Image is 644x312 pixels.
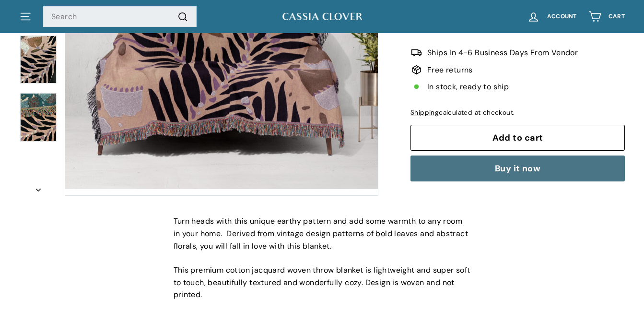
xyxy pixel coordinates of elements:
[427,47,578,59] span: Ships In 4-6 Business Days From Vendor
[174,215,471,252] p: Turn heads with this unique earthy pattern and add some warmth to any room in your home. Derived ...
[43,6,197,27] input: Search
[492,132,543,144] span: Add to cart
[20,93,57,142] img: Rustic Floral Woven Throw Blanket
[174,264,471,301] p: This premium cotton jacquard woven throw blanket is lightweight and super soft to touch, beautifu...
[410,125,625,151] button: Add to cart
[410,108,439,117] a: Shipping
[427,81,509,93] span: In stock, ready to ship
[609,13,625,20] span: Cart
[521,2,583,31] a: Account
[427,64,473,76] span: Free returns
[547,13,577,20] span: Account
[20,36,57,84] img: Rustic Floral Woven Throw Blanket
[583,2,631,31] a: Cart
[19,179,58,196] button: Next
[410,156,625,181] button: Buy it now
[410,108,625,118] div: calculated at checkout.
